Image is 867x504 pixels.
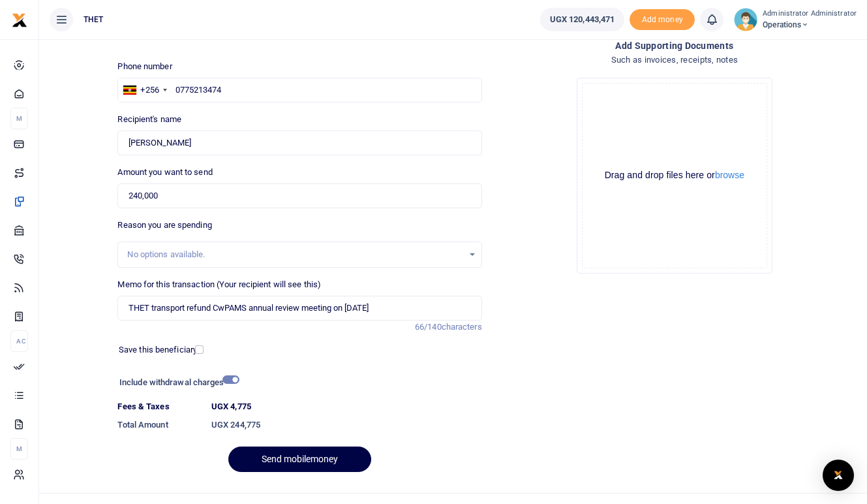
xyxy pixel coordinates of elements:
[117,278,321,291] label: Memo for this transaction (Your recipient will see this)
[630,14,695,24] a: Add money
[119,343,197,356] label: Save this beneficiary
[12,14,27,24] a: logo-small logo-large logo-large
[118,78,170,102] div: Uganda: +256
[540,8,625,31] a: UGX 120,443,471
[117,113,181,126] label: Recipient's name
[734,8,757,31] img: profile-user
[12,12,27,28] img: logo-small
[10,438,28,460] li: M
[117,60,172,73] label: Phone number
[763,8,857,20] small: Administrator Administrator
[228,447,371,472] button: Send mobilemoney
[583,169,767,181] div: Drag and drop files here or
[493,39,857,53] h4: Add supporting Documents
[117,296,481,321] input: Enter extra information
[577,78,772,274] div: File Uploader
[715,170,744,180] button: browse
[117,183,481,208] input: UGX
[415,322,442,332] span: 66/140
[10,108,28,129] li: M
[763,19,857,31] span: Operations
[211,420,482,430] h6: UGX 244,775
[112,400,206,413] dt: Fees & Taxes
[140,84,159,97] div: +256
[211,400,251,413] label: UGX 4,775
[117,78,481,102] input: Enter phone number
[78,14,108,25] span: THET
[117,420,201,430] h6: Total Amount
[117,219,211,232] label: Reason you are spending
[10,330,28,352] li: Ac
[630,9,695,31] li: Toup your wallet
[127,248,463,261] div: No options available.
[117,131,481,155] input: Loading name...
[493,53,857,67] h4: Such as invoices, receipts, notes
[734,8,857,31] a: profile-user Administrator Administrator Operations
[630,9,695,31] span: Add money
[117,166,212,179] label: Amount you want to send
[823,460,854,491] div: Open Intercom Messenger
[535,8,630,31] li: Wallet ballance
[550,13,615,26] span: UGX 120,443,471
[442,322,482,332] span: characters
[119,377,234,388] h6: Include withdrawal charges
